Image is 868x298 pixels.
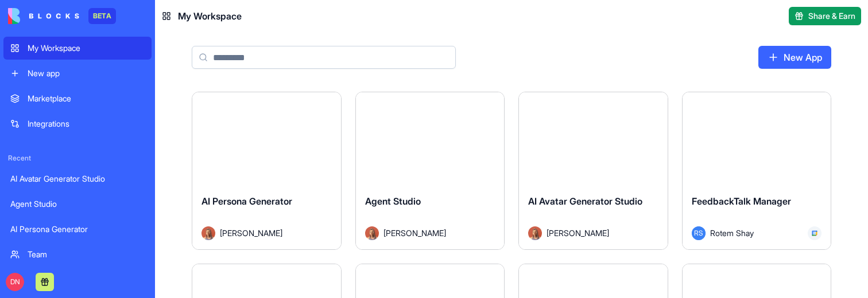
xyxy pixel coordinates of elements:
span: Agent Studio [365,195,421,207]
span: [PERSON_NAME] [383,227,446,239]
span: AI Avatar Generator Studio [528,195,642,207]
a: AI Persona GeneratorAvatar[PERSON_NAME] [192,92,342,250]
span: [PERSON_NAME] [547,227,609,239]
a: FeedbackTalk ManagerRSRotem Shay [682,92,832,250]
img: Avatar [365,226,379,240]
span: RS [692,226,706,240]
img: logo [8,8,79,24]
div: Marketplace [28,93,145,104]
a: BETA [8,8,116,24]
div: Integrations [28,118,145,130]
a: Integrations [3,112,152,135]
a: AI Avatar Generator StudioAvatar[PERSON_NAME] [518,92,668,250]
span: FeedbackTalk Manager [692,195,791,207]
a: My Workspace [3,37,152,60]
img: GCal_x6vdih.svg [811,230,818,237]
a: Marketplace [3,87,152,110]
span: Recent [3,154,152,163]
a: AI Persona Generator [3,218,152,241]
a: Agent Studio [3,193,152,215]
a: New App [758,46,831,69]
div: AI Avatar Generator Studio [10,173,145,185]
a: Team [3,243,152,266]
a: New app [3,62,152,85]
button: Share & Earn [789,7,861,25]
div: My Workspace [28,42,145,54]
div: Team [28,249,145,260]
span: [PERSON_NAME] [220,227,282,239]
div: Agent Studio [10,198,145,210]
img: Avatar [201,226,215,240]
div: BETA [88,8,116,24]
span: Share & Earn [808,10,855,22]
div: AI Persona Generator [10,223,145,235]
a: Agent StudioAvatar[PERSON_NAME] [355,92,505,250]
span: DN [6,273,24,291]
a: AI Avatar Generator Studio [3,167,152,190]
span: Rotem Shay [710,227,754,239]
span: My Workspace [178,9,242,23]
span: AI Persona Generator [201,195,292,207]
div: New app [28,68,145,79]
img: Avatar [528,226,542,240]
